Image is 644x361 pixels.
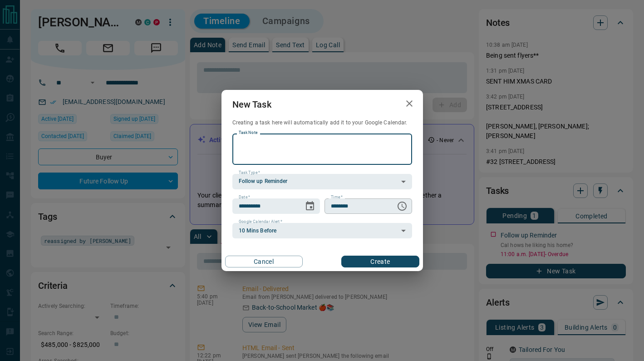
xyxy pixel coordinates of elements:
[239,170,260,176] label: Task Type
[232,174,412,189] div: Follow up Reminder
[331,194,343,200] label: Time
[225,256,303,267] button: Cancel
[239,130,257,136] label: Task Note
[239,194,250,200] label: Date
[301,197,319,215] button: Choose date, selected date is Oct 16, 2025
[341,256,419,267] button: Create
[232,119,412,127] p: Creating a task here will automatically add it to your Google Calendar.
[393,197,411,215] button: Choose time, selected time is 6:00 AM
[239,219,282,225] label: Google Calendar Alert
[221,90,282,119] h2: New Task
[232,223,412,238] div: 10 Mins Before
